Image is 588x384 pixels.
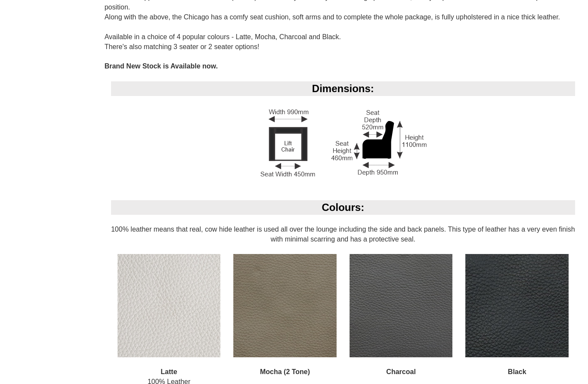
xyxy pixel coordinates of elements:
[508,368,526,375] b: Black
[350,254,453,357] img: Charcoal
[105,62,218,70] b: Brand New Stock is Available now.
[260,368,310,375] b: Mocha (2 Tone)
[111,200,575,215] div: Colours:
[161,368,177,375] b: Latte
[111,81,575,96] div: Dimensions:
[257,106,429,180] img: Lift Chair
[386,368,415,375] b: Charcoal
[118,254,221,357] img: Latte
[233,254,337,357] img: Mocha
[465,254,569,357] img: Black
